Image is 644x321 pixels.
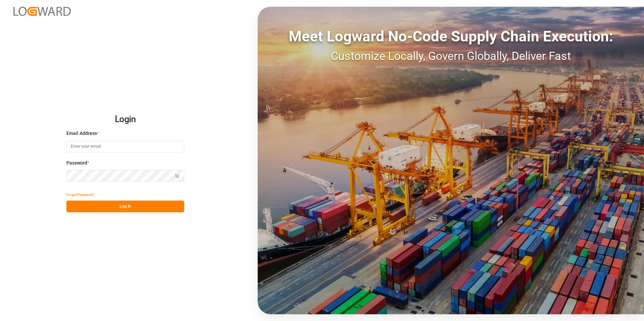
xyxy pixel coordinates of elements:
[66,141,184,152] input: Enter your email
[66,189,94,201] button: Forgot Password?
[66,109,184,130] h2: Login
[258,47,644,65] div: Customize Locally, Govern Globally, Deliver Fast
[258,25,644,47] div: Meet Logward No-Code Supply Chain Execution:
[66,201,184,212] button: Log In
[66,159,87,167] span: Password
[13,7,71,16] img: Logward_new_orange.png
[66,130,97,137] span: Email Address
